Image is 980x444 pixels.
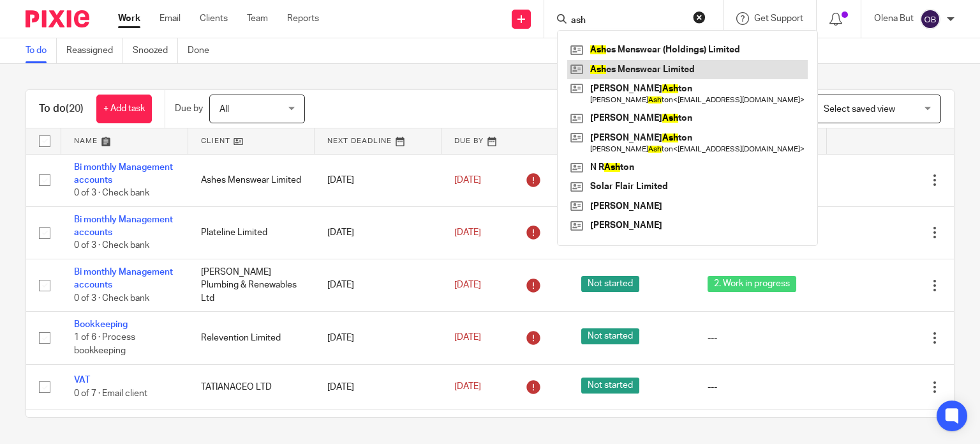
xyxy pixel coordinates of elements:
[74,376,90,385] a: VAT
[188,38,219,63] a: Done
[133,38,178,63] a: Snoozed
[96,95,152,123] a: + Add task
[754,14,803,23] span: Get Support
[200,12,228,25] a: Clients
[74,241,149,250] span: 0 of 3 · Check bank
[315,312,442,364] td: [DATE]
[315,259,442,311] td: [DATE]
[315,206,442,259] td: [DATE]
[287,12,319,25] a: Reports
[74,268,173,289] a: Bi monthly Management accounts
[693,11,706,24] button: Clear
[454,228,481,237] span: [DATE]
[247,12,268,25] a: Team
[708,332,814,344] div: ---
[118,12,140,25] a: Work
[74,163,173,185] a: Bi monthly Management accounts
[581,276,639,292] span: Not started
[188,154,315,206] td: Ashes Menswear Limited
[454,176,481,185] span: [DATE]
[454,333,481,342] span: [DATE]
[188,206,315,259] td: Plateline Limited
[315,154,442,206] td: [DATE]
[219,105,229,114] span: All
[74,215,173,237] a: Bi monthly Management accounts
[708,381,814,394] div: ---
[26,10,89,27] img: Pixie
[175,102,203,115] p: Due by
[188,364,315,410] td: TATIANACEO LTD
[824,105,895,114] span: Select saved view
[74,188,149,197] span: 0 of 3 · Check bank
[188,259,315,311] td: [PERSON_NAME] Plumbing & Renewables Ltd
[160,12,181,25] a: Email
[74,294,149,303] span: 0 of 3 · Check bank
[66,103,84,114] span: (20)
[39,102,84,116] h1: To do
[74,320,128,329] a: Bookkeeping
[454,280,481,289] span: [DATE]
[920,9,940,29] img: svg%3E
[454,383,481,392] span: [DATE]
[66,38,123,63] a: Reassigned
[74,389,147,398] span: 0 of 7 · Email client
[188,312,315,364] td: Relevention Limited
[26,38,57,63] a: To do
[874,12,914,25] p: Olena But
[570,15,685,27] input: Search
[581,328,639,344] span: Not started
[315,364,442,410] td: [DATE]
[581,378,639,394] span: Not started
[708,276,796,292] span: 2. Work in progress
[74,333,135,356] span: 1 of 6 · Process bookkeeping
